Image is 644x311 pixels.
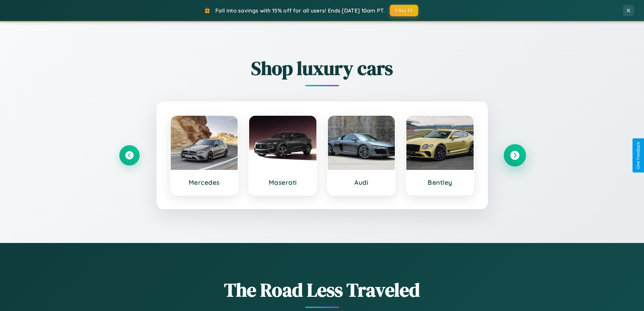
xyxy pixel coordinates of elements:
[215,7,385,14] span: Fall into savings with 15% off for all users! Ends [DATE] 10am PT.
[390,5,418,16] button: FALL15
[636,142,641,169] div: Give Feedback
[119,277,525,303] h1: The Road Less Traveled
[177,178,231,186] h3: Mercedes
[413,178,467,186] h3: Bentley
[119,55,525,81] h2: Shop luxury cars
[256,178,310,186] h3: Maserati
[335,178,388,186] h3: Audi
